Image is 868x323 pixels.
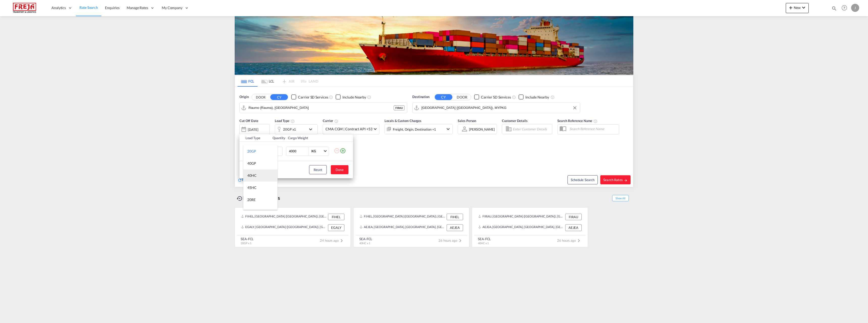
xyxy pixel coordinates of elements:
[247,197,256,202] div: 20RE
[247,161,256,166] div: 40GP
[247,173,257,178] div: 40HC
[247,209,256,214] div: 40RE
[247,149,256,154] div: 20GP
[247,185,257,190] div: 45HC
